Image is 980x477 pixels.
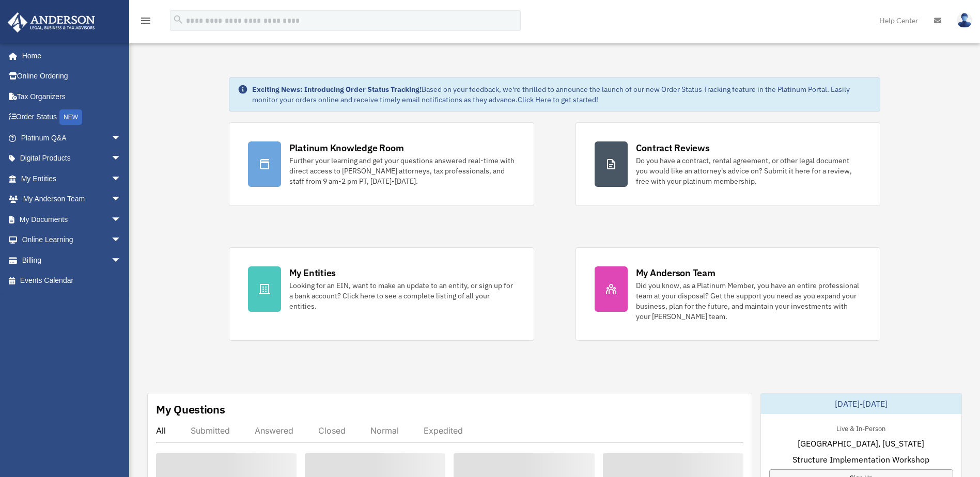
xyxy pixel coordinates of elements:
a: Order StatusNEW [7,107,137,128]
div: My Questions [156,402,225,417]
i: menu [139,14,152,27]
a: Home [7,45,132,66]
a: menu [139,18,152,27]
strong: Exciting News: Introducing Order Status Tracking! [252,85,422,94]
div: Answered [255,425,293,436]
a: My Anderson Teamarrow_drop_down [7,189,137,210]
img: Anderson Advisors Platinum Portal [5,12,98,33]
a: Events Calendar [7,271,137,291]
a: Platinum Q&Aarrow_drop_down [7,128,137,148]
span: arrow_drop_down [111,250,132,271]
div: Normal [370,425,399,436]
div: Did you know, as a Platinum Member, you have an entire professional team at your disposal? Get th... [636,280,862,322]
i: search [173,14,184,25]
div: [DATE]-[DATE] [761,393,961,414]
span: arrow_drop_down [111,148,132,169]
a: Click Here to get started! [518,95,598,104]
div: Expedited [424,425,463,436]
div: Based on your feedback, we're thrilled to announce the launch of our new Order Status Tracking fe... [252,84,872,105]
div: Do you have a contract, rental agreement, or other legal document you would like an attorney's ad... [636,155,862,186]
span: arrow_drop_down [111,168,132,189]
div: Contract Reviews [636,141,710,154]
div: NEW [59,109,82,125]
span: [GEOGRAPHIC_DATA], [US_STATE] [798,437,924,450]
span: arrow_drop_down [111,230,132,251]
a: Online Ordering [7,66,137,87]
a: Contract Reviews Do you have a contract, rental agreement, or other legal document you would like... [575,122,881,206]
a: Platinum Knowledge Room Further your learning and get your questions answered real-time with dire... [229,122,534,206]
div: My Entities [289,266,336,279]
div: Live & In-Person [828,422,894,433]
div: Looking for an EIN, want to make an update to an entity, or sign up for a bank account? Click her... [289,280,515,311]
a: Online Learningarrow_drop_down [7,230,137,250]
span: Structure Implementation Workshop [792,453,929,466]
a: My Entitiesarrow_drop_down [7,168,137,189]
img: User Pic [957,13,972,28]
span: arrow_drop_down [111,128,132,149]
div: Further your learning and get your questions answered real-time with direct access to [PERSON_NAM... [289,155,515,186]
a: Tax Organizers [7,86,137,107]
a: Billingarrow_drop_down [7,250,137,271]
span: arrow_drop_down [111,209,132,230]
a: My Entities Looking for an EIN, want to make an update to an entity, or sign up for a bank accoun... [229,247,534,341]
div: Closed [318,425,346,436]
span: arrow_drop_down [111,189,132,210]
a: Digital Productsarrow_drop_down [7,148,137,169]
div: My Anderson Team [636,266,715,279]
div: Platinum Knowledge Room [289,141,404,154]
a: My Documentsarrow_drop_down [7,209,137,230]
div: All [156,425,166,436]
a: My Anderson Team Did you know, as a Platinum Member, you have an entire professional team at your... [575,247,881,341]
div: Submitted [191,425,230,436]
